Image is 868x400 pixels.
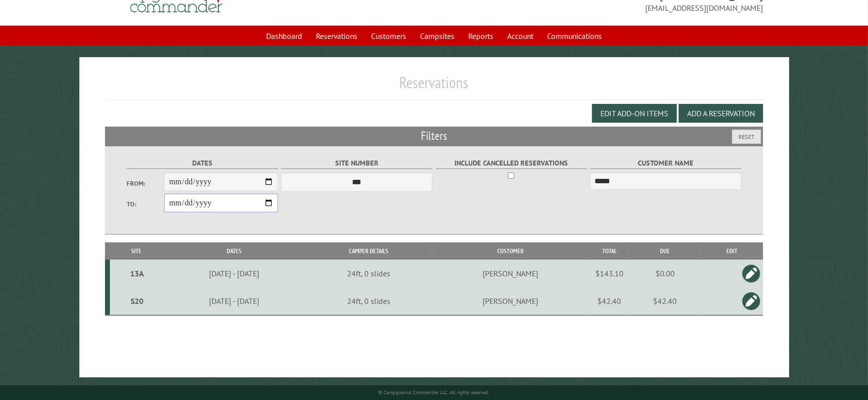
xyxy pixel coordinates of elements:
[431,287,590,315] td: [PERSON_NAME]
[732,130,761,144] button: Reset
[590,158,741,169] label: Customer Name
[629,242,701,260] th: Due
[365,27,412,45] a: Customers
[629,260,701,287] td: $0.00
[164,268,304,278] div: [DATE] - [DATE]
[281,158,432,169] label: Site Number
[310,27,363,45] a: Reservations
[590,260,629,287] td: $143.10
[127,179,165,188] label: From:
[306,287,431,315] td: 24ft, 0 slides
[679,104,763,123] button: Add a Reservation
[462,27,499,45] a: Reports
[701,242,763,260] th: Edit
[260,27,308,45] a: Dashboard
[431,242,590,260] th: Customer
[431,260,590,287] td: [PERSON_NAME]
[127,158,278,169] label: Dates
[162,242,306,260] th: Dates
[501,27,539,45] a: Account
[306,260,431,287] td: 24ft, 0 slides
[590,287,629,315] td: $42.40
[105,73,763,100] h1: Reservations
[541,27,608,45] a: Communications
[629,287,701,315] td: $42.40
[127,200,165,209] label: To:
[592,104,677,123] button: Edit Add-on Items
[436,158,587,169] label: Include Cancelled Reservations
[414,27,460,45] a: Campsites
[114,296,160,306] div: S20
[590,242,629,260] th: Total
[114,268,160,278] div: 13A
[164,296,304,306] div: [DATE] - [DATE]
[105,127,763,145] h2: Filters
[110,242,162,260] th: Site
[379,389,490,396] small: © Campground Commander LLC. All rights reserved.
[306,242,431,260] th: Camper Details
